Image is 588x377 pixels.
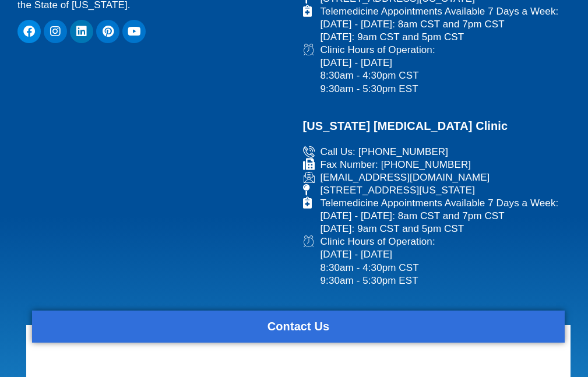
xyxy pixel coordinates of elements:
span: Call Us: [PHONE_NUMBER] [318,146,449,158]
span: Telemedicine Appointments Available 7 Days a Week: [DATE] - [DATE]: 8am CST and 7pm CST [DATE]: 9... [318,197,559,235]
a: Fax Number: [PHONE_NUMBER] [303,158,577,171]
span: Clinic Hours of Operation: [DATE] - [DATE] 8:30am - 4:30pm CST 9:30am - 5:30pm EST [318,235,435,287]
span: [STREET_ADDRESS][US_STATE] [318,184,476,197]
span: Telemedicine Appointments Available 7 Days a Week: [DATE] - [DATE]: 8am CST and 7pm CST [DATE]: 9... [318,5,559,44]
span: Clinic Hours of Operation: [DATE] - [DATE] 8:30am - 4:30pm CST 9:30am - 5:30pm EST [318,44,435,95]
h2: Contact Us [32,316,565,337]
a: Call Us: [PHONE_NUMBER] [303,146,577,158]
span: Fax Number: [PHONE_NUMBER] [318,158,471,171]
h2: [US_STATE] [MEDICAL_DATA] Clinic [303,96,577,136]
span: [EMAIL_ADDRESS][DOMAIN_NAME] [318,171,490,184]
